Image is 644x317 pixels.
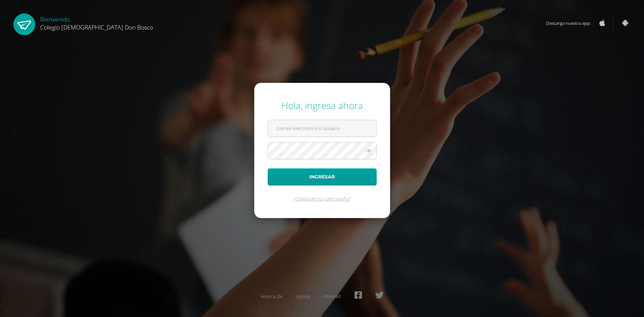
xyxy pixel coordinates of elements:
[268,168,377,186] button: Ingresar
[268,120,376,137] input: Correo electrónico o usuario
[546,17,597,30] span: Descarga nuestra app:
[293,196,351,202] a: ¿Olvidaste tu contraseña?
[324,293,341,300] a: Presskit
[296,293,310,300] a: Ayuda
[40,23,153,31] span: Colegio [DEMOGRAPHIC_DATA] Don Bosco
[261,293,283,300] a: Acerca de
[40,13,153,31] div: Bienvenido,
[268,99,377,112] div: Hola, ingresa ahora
